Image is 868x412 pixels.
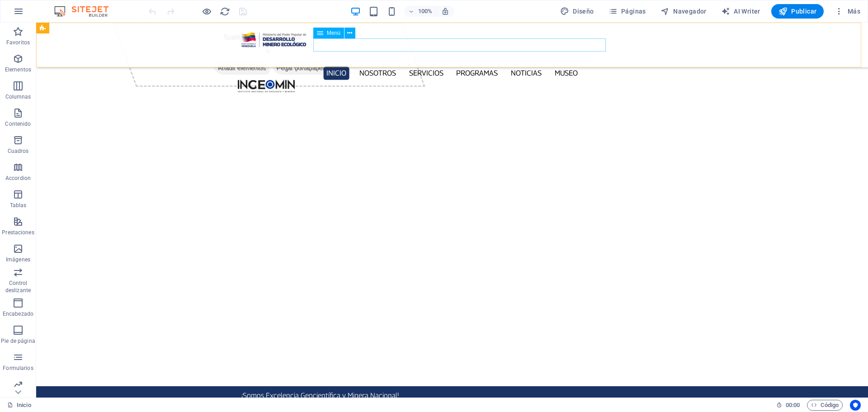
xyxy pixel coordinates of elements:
button: reload [219,6,230,17]
span: AI Writer [721,7,760,16]
p: Encabezado [3,310,33,317]
span: Más [835,7,860,16]
button: Navegador [657,4,710,19]
span: Menú [327,30,340,36]
p: Elementos [5,66,31,73]
p: Cuadros [8,147,29,155]
div: Diseño (Ctrl+Alt+Y) [557,4,598,19]
p: Accordion [5,175,31,182]
button: 100% [404,6,436,17]
span: Diseño [560,7,594,16]
button: Diseño [557,4,598,19]
span: Código [811,400,839,411]
span: 00 00 [786,400,800,411]
p: Favoritos [6,39,30,46]
i: Volver a cargar página [220,6,230,17]
h6: Tiempo de la sesión [776,400,800,411]
a: Haz clic para cancelar la selección y doble clic para abrir páginas [7,400,31,411]
span: Navegador [660,7,707,16]
p: Contenido [5,120,31,128]
p: Imágenes [6,256,30,263]
span: Publicar [778,7,817,16]
button: AI Writer [717,4,764,19]
button: Haz clic para salir del modo de previsualización y seguir editando [201,6,212,17]
h6: 100% [418,6,432,17]
p: Tablas [10,202,27,209]
p: Pie de página [1,337,35,345]
img: Editor Logo [52,6,120,17]
button: Usercentrics [850,400,861,411]
span: : [792,402,793,408]
p: Columnas [5,93,31,100]
button: Páginas [605,4,650,19]
button: Más [831,4,864,19]
span: Páginas [609,7,646,16]
p: Prestaciones [2,229,34,236]
p: Formularios [3,365,33,372]
button: Código [807,400,843,411]
button: Publicar [771,4,824,19]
